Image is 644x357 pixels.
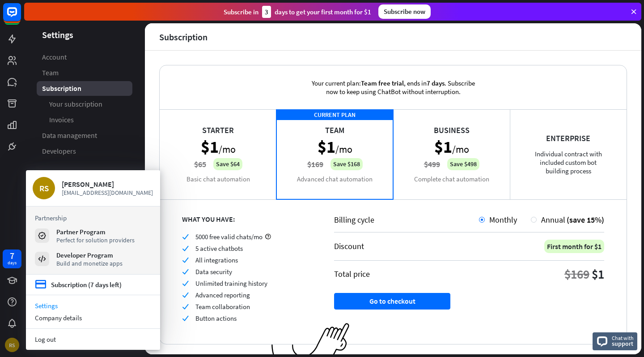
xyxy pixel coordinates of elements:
a: Data management [37,128,132,143]
div: RS [5,338,19,352]
span: Annual [541,215,565,225]
div: 7 [10,252,14,260]
h3: Partnership [35,214,151,222]
span: support [612,340,634,348]
div: First month for $1 [544,240,604,253]
button: Go to checkout [334,293,450,310]
div: $1 [592,266,604,282]
div: Build and monetize apps [56,259,123,267]
a: 7 days [3,249,21,268]
span: Subscription [42,84,81,93]
span: Your subscription [49,99,102,109]
span: [EMAIL_ADDRESS][DOMAIN_NAME] [62,189,153,197]
div: Billing cycle [334,215,479,225]
i: check [182,257,189,263]
span: Monthly [489,215,517,225]
span: Team [42,68,59,77]
a: Invoices [37,112,132,127]
div: Subscribe in days to get your first month for $1 [224,6,371,18]
i: check [182,233,189,240]
span: Team collaboration [195,302,250,311]
a: Developers [37,144,132,159]
span: 5000 free valid chats/mo [195,232,263,241]
span: Data security [195,267,232,276]
i: credit_card [35,279,47,290]
span: Chat with [612,334,634,342]
div: Developer Program [56,251,123,259]
div: RS [33,177,55,199]
i: check [182,292,189,298]
div: Partner Program [56,228,135,236]
i: check [182,303,189,310]
span: Invoices [49,115,74,125]
div: days [8,260,17,266]
div: 3 [262,6,271,18]
a: Settings [26,300,160,312]
span: Data management [42,131,97,140]
span: 5 active chatbots [195,244,243,253]
i: check [182,245,189,252]
span: Unlimited training history [195,279,267,288]
div: [PERSON_NAME] [62,180,153,189]
a: Your subscription [37,97,132,112]
i: check [182,280,189,287]
a: Team [37,65,132,80]
span: Account [42,52,67,62]
i: check [182,268,189,275]
span: 7 days [427,79,445,87]
div: Subscription (7 days left) [51,280,122,289]
span: Advanced reporting [195,291,250,299]
span: Button actions [195,314,237,323]
div: Discount [334,241,364,251]
div: Total price [334,269,370,279]
a: credit_card Subscription (7 days left) [35,279,122,290]
a: Developer Program Build and monetize apps [35,251,151,267]
div: Company details [26,312,160,324]
a: Account [37,50,132,65]
span: Team free trial [361,79,404,87]
div: Perfect for solution providers [56,236,135,244]
div: Subscription [159,32,208,42]
span: Developers [42,146,76,156]
i: check [182,315,189,322]
div: $169 [564,266,589,282]
div: Your current plan: , ends in . Subscribe now to keep using ChatBot without interruption. [297,65,489,109]
button: Open LiveChat chat widget [7,4,34,30]
header: Settings [24,29,145,41]
a: Partner Program Perfect for solution providers [35,228,151,244]
span: All integrations [195,256,238,264]
a: Log out [26,333,160,345]
div: WHAT YOU HAVE: [182,215,312,224]
div: Subscribe now [378,4,431,19]
span: (save 15%) [567,215,604,225]
a: RS [PERSON_NAME] [EMAIL_ADDRESS][DOMAIN_NAME] [33,177,153,199]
